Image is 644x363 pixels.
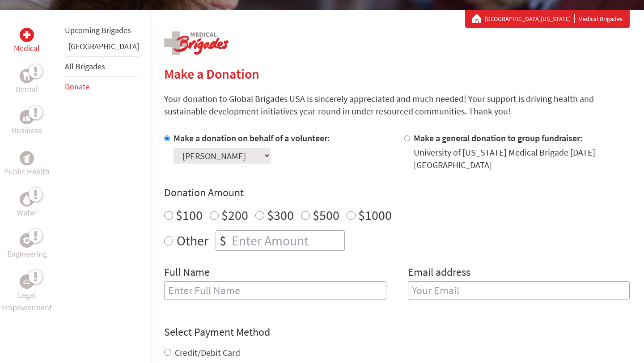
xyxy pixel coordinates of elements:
[20,192,34,207] div: Water
[16,83,38,96] p: Dental
[23,194,30,204] img: Water
[164,31,229,55] img: logo-medical.png
[65,81,89,92] a: Donate
[17,192,37,219] a: WaterWater
[17,207,37,219] p: Water
[7,248,47,260] p: Engineering
[65,25,131,35] a: Upcoming Brigades
[16,69,38,96] a: DentalDental
[65,61,105,72] a: All Brigades
[164,325,630,339] h4: Select Payment Method
[358,207,392,224] label: $1000
[20,274,34,289] div: Legal Empowerment
[23,114,30,121] img: Business
[216,231,230,250] div: $
[20,233,34,248] div: Engineering
[164,186,630,200] h4: Donation Amount
[414,132,583,144] label: Make a general donation to group fundraiser:
[23,279,30,284] img: Legal Empowerment
[267,207,294,224] label: $300
[65,21,139,40] li: Upcoming Brigades
[414,146,630,171] div: University of [US_STATE] Medical Brigade [DATE] [GEOGRAPHIC_DATA]
[65,56,139,77] li: All Brigades
[12,124,42,137] p: Business
[230,231,344,250] input: Enter Amount
[175,347,240,358] label: Credit/Debit Card
[20,69,34,83] div: Dental
[177,230,208,251] label: Other
[2,274,52,314] a: Legal EmpowermentLegal Empowerment
[23,72,30,80] img: Dental
[23,237,30,244] img: Engineering
[221,207,248,224] label: $200
[472,14,623,23] div: Medical Brigades
[174,132,330,144] label: Make a donation on behalf of a volunteer:
[164,281,386,300] input: Enter Full Name
[2,289,52,314] p: Legal Empowerment
[408,281,630,300] input: Your Email
[7,233,47,260] a: EngineeringEngineering
[14,28,40,55] a: MedicalMedical
[68,41,139,51] a: [GEOGRAPHIC_DATA]
[176,207,203,224] label: $100
[20,151,34,165] div: Public Health
[20,28,34,42] div: Medical
[408,265,470,281] label: Email address
[164,93,630,118] p: Your donation to Global Brigades USA is sincerely appreciated and much needed! Your support is dr...
[23,31,30,38] img: Medical
[485,14,575,23] a: [GEOGRAPHIC_DATA][US_STATE]
[164,265,210,281] label: Full Name
[4,151,50,178] a: Public HealthPublic Health
[23,154,30,163] img: Public Health
[65,40,139,56] li: Panama
[12,110,42,137] a: BusinessBusiness
[65,77,139,97] li: Donate
[20,110,34,124] div: Business
[313,207,339,224] label: $500
[164,66,630,82] h2: Make a Donation
[14,42,40,55] p: Medical
[4,165,50,178] p: Public Health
